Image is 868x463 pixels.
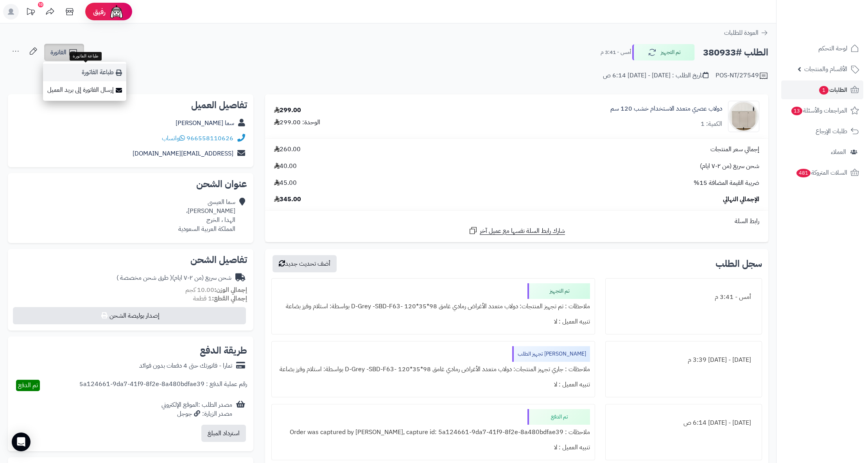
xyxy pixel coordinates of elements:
div: الكمية: 1 [701,120,722,129]
button: تم التجهيز [632,44,695,61]
span: المراجعات والأسئلة [791,105,847,116]
button: استرداد المبلغ [201,425,246,442]
div: تاريخ الطلب : [DATE] - [DATE] 6:14 ص [603,71,708,80]
span: شارك رابط السلة نفسها مع عميل آخر [480,227,565,236]
div: ملاحظات : Order was captured by [PERSON_NAME], capture id: 5a124661-9da7-41f9-8f2e-8a480bdfae39 [276,425,590,440]
span: الأقسام والمنتجات [804,64,847,75]
span: 345.00 [274,195,301,204]
a: [EMAIL_ADDRESS][DOMAIN_NAME] [133,149,233,158]
div: تم الدفع [527,409,590,425]
small: 10.00 كجم [185,285,247,295]
div: [PERSON_NAME] تجهيز الطلب [512,346,590,362]
span: طلبات الإرجاع [816,126,847,137]
a: طباعة الفاتورة [43,64,126,81]
strong: إجمالي الوزن: [214,285,247,295]
span: العودة للطلبات [724,28,759,38]
a: طلبات الإرجاع [781,122,863,141]
span: 481 [796,169,811,177]
div: رقم عملية الدفع : 5a124661-9da7-41f9-8f2e-8a480bdfae39 [79,380,247,391]
div: طباعة الفاتورة [70,52,102,61]
span: إجمالي سعر المنتجات [710,145,759,154]
div: تنبيه العميل : لا [276,314,590,329]
span: السلات المتروكة [796,167,847,178]
h2: تفاصيل العميل [14,100,247,110]
div: Open Intercom Messenger [12,433,30,451]
a: واتساب [162,134,185,143]
a: العودة للطلبات [724,28,768,38]
a: سما [PERSON_NAME] [176,118,234,128]
h2: الطلب #380933 [703,45,768,61]
a: المراجعات والأسئلة13 [781,101,863,120]
span: 40.00 [274,162,297,171]
h2: طريقة الدفع [200,346,247,355]
img: 1758197158-1-90x90.jpg [728,101,759,132]
span: 45.00 [274,179,297,188]
a: السلات المتروكة481 [781,163,863,182]
a: شارك رابط السلة نفسها مع عميل آخر [468,226,565,236]
span: رفيق [93,7,106,16]
h3: سجل الطلب [716,259,762,268]
a: لوحة التحكم [781,39,863,58]
span: الطلبات [818,84,847,95]
span: العملاء [831,147,846,157]
span: ( طرق شحن مخصصة ) [117,273,172,282]
small: 1 قطعة [193,294,247,303]
div: مصدر الزيارة: جوجل [161,409,232,418]
span: الفاتورة [50,48,66,57]
span: تم الدفع [18,381,38,390]
img: ai-face.png [109,4,124,20]
div: ملاحظات : جاري تجهيز المنتجات: دولاب متعدد الأغراض رمادي غامق 98*35*120 -D-Grey -SBD-F63 بواسطة: ... [276,362,590,377]
span: الإجمالي النهائي [723,195,759,204]
img: logo-2.png [815,21,861,37]
div: سما العيسى [PERSON_NAME]، الهدا ، الخرج المملكة العربية السعودية [178,198,235,233]
a: تحديثات المنصة [21,4,40,21]
small: أمس - 3:41 م [601,48,631,56]
a: إرسال الفاتورة إلى بريد العميل [43,81,126,99]
button: أضف تحديث جديد [273,255,337,272]
span: 260.00 [274,145,301,154]
a: الطلبات1 [781,80,863,99]
span: 1 [819,86,829,95]
div: مصدر الطلب :الموقع الإلكتروني [161,400,232,418]
div: 10 [38,2,43,7]
div: أمس - 3:41 م [610,290,757,305]
button: إصدار بوليصة الشحن [13,307,246,324]
span: لوحة التحكم [818,43,847,54]
h2: عنوان الشحن [14,179,247,189]
a: دولاب عصري متعدد الاستخدام خشب 120 سم [610,104,722,113]
div: POS-NT/27549 [716,71,768,80]
a: الفاتورة [44,44,84,61]
div: رابط السلة [268,217,765,226]
span: 13 [791,107,802,115]
span: ضريبة القيمة المضافة 15% [694,179,759,188]
div: تنبيه العميل : لا [276,377,590,392]
a: العملاء [781,143,863,161]
span: شحن سريع (من ٢-٧ ايام) [700,162,759,171]
div: الوحدة: 299.00 [274,118,320,127]
div: 299.00 [274,106,301,115]
strong: إجمالي القطع: [212,294,247,303]
h2: تفاصيل الشحن [14,255,247,265]
div: شحن سريع (من ٢-٧ ايام) [117,274,231,282]
div: تنبيه العميل : لا [276,440,590,455]
div: ملاحظات : تم تجهيز المنتجات: دولاب متعدد الأغراض رمادي غامق 98*35*120 -D-Grey -SBD-F63 بواسطة: اس... [276,299,590,314]
div: تم التجهيز [527,283,590,299]
div: [DATE] - [DATE] 6:14 ص [610,415,757,431]
div: تمارا - فاتورتك حتى 4 دفعات بدون فوائد [139,361,232,370]
div: [DATE] - [DATE] 3:39 م [610,352,757,368]
a: 966558110626 [187,134,233,143]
